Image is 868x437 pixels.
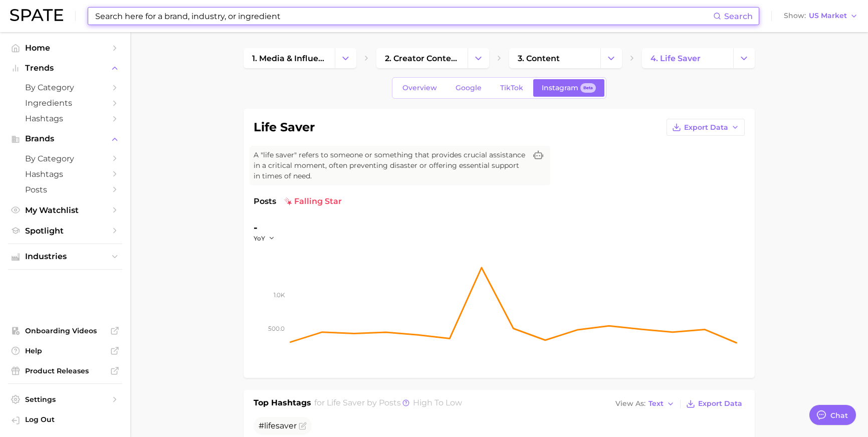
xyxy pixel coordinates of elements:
[492,79,532,97] a: TikTok
[583,84,593,92] span: Beta
[299,422,307,430] button: Flag as miscategorized or irrelevant
[8,61,122,76] button: Trends
[25,205,105,215] span: My Watchlist
[613,397,677,410] button: View AsText
[650,54,701,63] span: 4. life saver
[25,326,105,335] span: Onboarding Videos
[698,399,742,408] span: Export Data
[284,195,342,207] span: falling star
[25,185,105,194] span: Posts
[8,323,122,338] a: Onboarding Videos
[252,54,326,63] span: 1. media & influencers
[8,111,122,126] a: Hashtags
[684,397,745,411] button: Export Data
[264,421,276,430] span: life
[615,401,645,406] span: View As
[8,412,122,429] a: Log out. Currently logged in with e-mail doyeon@spate.nyc.
[25,346,105,355] span: Help
[8,131,122,146] button: Brands
[268,325,285,332] tspan: 500.0
[25,395,105,404] span: Settings
[642,48,733,68] a: 4. life saver
[274,291,285,299] tspan: 1.0k
[8,166,122,182] a: Hashtags
[500,84,523,92] span: TikTok
[25,43,105,53] span: Home
[8,343,122,358] a: Help
[244,48,335,68] a: 1. media & influencers
[25,366,105,375] span: Product Releases
[314,397,462,411] h2: for by Posts
[254,397,311,411] h1: Top Hashtags
[385,54,459,63] span: 2. creator content
[25,226,105,236] span: Spotlight
[8,392,122,407] a: Settings
[276,421,297,430] span: saver
[8,40,122,56] a: Home
[784,13,806,19] span: Show
[667,119,745,136] button: Export Data
[8,95,122,111] a: Ingredients
[533,79,604,97] a: InstagramBeta
[25,98,105,108] span: Ingredients
[733,48,755,68] button: Change Category
[8,363,122,378] a: Product Releases
[376,48,468,68] a: 2. creator content
[254,234,265,243] span: YoY
[25,114,105,123] span: Hashtags
[259,421,297,430] span: #
[25,169,105,179] span: Hashtags
[8,202,122,218] a: My Watchlist
[25,252,105,261] span: Industries
[8,249,122,264] button: Industries
[327,398,365,407] span: life saver
[8,182,122,197] a: Posts
[809,13,847,19] span: US Market
[284,197,292,205] img: falling star
[781,10,860,23] button: ShowUS Market
[10,9,63,21] img: SPATE
[8,80,122,95] a: by Category
[684,123,728,132] span: Export Data
[648,401,664,406] span: Text
[25,415,114,424] span: Log Out
[25,83,105,92] span: by Category
[542,84,578,92] span: Instagram
[94,8,713,25] input: Search here for a brand, industry, or ingredient
[25,64,105,73] span: Trends
[8,151,122,166] a: by Category
[456,84,482,92] span: Google
[254,195,276,207] span: Posts
[468,48,489,68] button: Change Category
[25,154,105,163] span: by Category
[724,12,753,21] span: Search
[509,48,600,68] a: 3. content
[254,234,275,243] button: YoY
[254,150,526,181] span: A "life saver" refers to someone or something that provides crucial assistance in a critical mome...
[413,398,462,407] span: high to low
[254,121,315,133] h1: life saver
[447,79,490,97] a: Google
[335,48,356,68] button: Change Category
[402,84,437,92] span: Overview
[8,223,122,239] a: Spotlight
[600,48,622,68] button: Change Category
[518,54,560,63] span: 3. content
[394,79,446,97] a: Overview
[254,220,282,236] div: -
[25,134,105,143] span: Brands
